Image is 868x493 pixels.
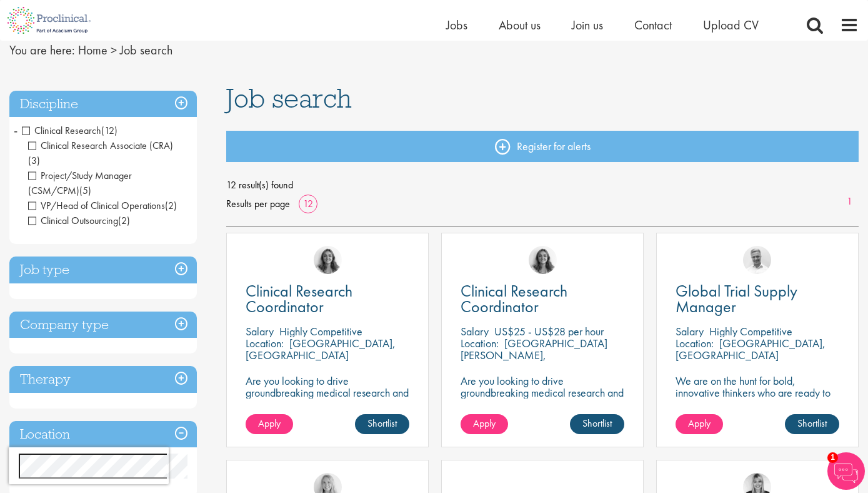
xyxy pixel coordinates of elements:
[246,336,284,350] span: Location:
[258,417,281,430] span: Apply
[226,81,352,115] span: Job search
[226,131,859,162] a: Register for alerts
[14,121,17,140] span: -
[226,195,290,213] span: Results per page
[9,421,197,448] h3: Location
[9,366,197,393] h3: Therapy
[246,414,293,434] a: Apply
[9,257,197,283] h3: Job type
[314,246,342,274] img: Jackie Cerchio
[688,417,711,430] span: Apply
[28,214,130,227] span: Clinical Outsourcing
[120,42,172,58] span: Job search
[246,375,409,434] p: Are you looking to drive groundbreaking medical research and make a real impact-join our client a...
[28,169,132,197] span: Project/Study Manager (CSM/CPM)
[494,324,604,338] p: US$25 - US$28 per hour
[226,176,859,195] span: 12 result(s) found
[841,195,859,209] a: 1
[9,312,197,338] h3: Company type
[676,336,714,350] span: Location:
[703,17,759,33] a: Upload CV
[111,42,117,58] span: >
[827,452,865,490] img: Chatbot
[246,324,274,338] span: Salary
[9,447,169,484] iframe: reCAPTCHA
[101,124,117,137] span: (12)
[461,375,624,434] p: Are you looking to drive groundbreaking medical research and make a real impact? Join our client ...
[634,17,672,33] a: Contact
[28,154,40,167] span: (3)
[461,324,489,338] span: Salary
[572,17,603,33] a: Join us
[22,124,117,137] span: Clinical Research
[28,199,165,212] span: VP/Head of Clinical Operations
[785,414,839,434] a: Shortlist
[570,414,624,434] a: Shortlist
[165,199,177,212] span: (2)
[473,417,496,430] span: Apply
[22,124,101,137] span: Clinical Research
[461,283,624,315] a: Clinical Research Coordinator
[676,375,839,434] p: We are on the hunt for bold, innovative thinkers who are ready to help push the boundaries of sci...
[246,336,396,362] p: [GEOGRAPHIC_DATA], [GEOGRAPHIC_DATA]
[246,283,409,315] a: Clinical Research Coordinator
[461,336,607,374] p: [GEOGRAPHIC_DATA][PERSON_NAME], [GEOGRAPHIC_DATA]
[28,214,118,227] span: Clinical Outsourcing
[28,139,173,152] span: Clinical Research Associate (CRA)
[743,246,771,274] img: Joshua Bye
[9,91,197,118] h3: Discipline
[9,42,75,58] span: You are here:
[28,199,177,212] span: VP/Head of Clinical Operations
[676,336,826,362] p: [GEOGRAPHIC_DATA], [GEOGRAPHIC_DATA]
[79,184,91,197] span: (5)
[299,197,317,210] a: 12
[279,324,362,338] p: Highly Competitive
[355,414,409,434] a: Shortlist
[676,324,704,338] span: Salary
[529,246,557,274] img: Jackie Cerchio
[461,336,499,350] span: Location:
[676,414,723,434] a: Apply
[709,324,792,338] p: Highly Competitive
[28,139,173,167] span: Clinical Research Associate (CRA)
[461,414,508,434] a: Apply
[118,214,130,227] span: (2)
[246,280,352,317] span: Clinical Research Coordinator
[676,283,839,315] a: Global Trial Supply Manager
[827,452,838,463] span: 1
[446,17,467,33] a: Jobs
[461,280,567,317] span: Clinical Research Coordinator
[676,280,797,317] span: Global Trial Supply Manager
[499,17,541,33] a: About us
[78,42,107,58] a: breadcrumb link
